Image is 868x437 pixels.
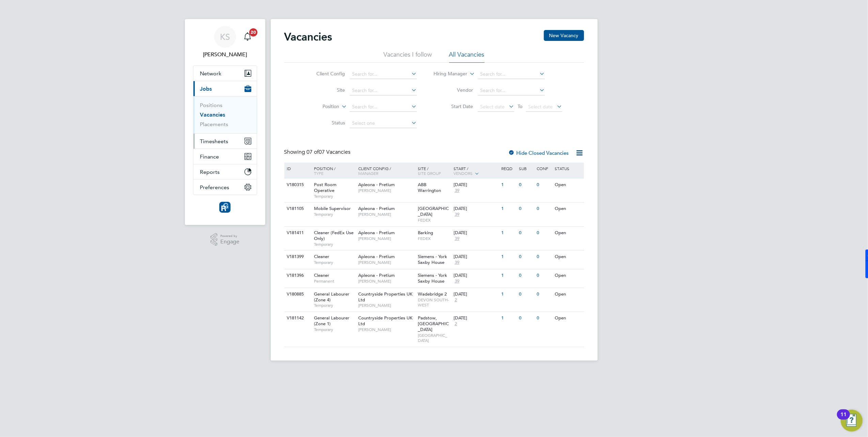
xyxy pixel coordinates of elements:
[358,188,414,193] span: [PERSON_NAME]
[285,312,309,325] div: V181142
[449,50,485,63] li: All Vacancies
[314,230,353,241] span: Cleaner (FedEx Use Only)
[418,315,449,332] span: Padstow, [GEOGRAPHIC_DATA]
[350,70,417,79] input: Search for...
[535,163,553,174] div: Conf
[284,149,352,156] div: Showing
[193,202,257,213] a: Go to home page
[193,149,257,164] button: Finance
[418,291,447,297] span: Wadebridge 2
[285,163,309,174] div: ID
[500,179,517,191] div: 1
[220,239,239,245] span: Engage
[193,66,257,81] button: Network
[517,227,535,239] div: 0
[535,288,553,301] div: 0
[418,230,433,236] span: Barking
[553,288,583,301] div: Open
[200,70,222,77] span: Network
[418,297,450,308] span: DEVON SOUTH-WEST
[314,254,329,259] span: Cleaner
[553,202,583,215] div: Open
[309,163,357,179] div: Position /
[193,134,257,149] button: Timesheets
[358,272,395,278] span: Apleona - Pretium
[454,260,460,266] span: 39
[220,32,230,41] span: KS
[285,227,309,239] div: V181411
[314,242,355,247] span: Temporary
[220,233,239,239] span: Powered by
[200,184,230,191] span: Preferences
[428,71,467,77] label: Hiring Manager
[454,315,498,321] div: [DATE]
[314,212,355,217] span: Temporary
[508,150,569,156] label: Hide Closed Vacancies
[434,103,473,109] label: Start Date
[517,163,535,174] div: Sub
[553,179,583,191] div: Open
[517,269,535,282] div: 0
[314,272,329,278] span: Cleaner
[384,50,432,63] li: Vacancies I follow
[434,87,473,93] label: Vendor
[500,251,517,263] div: 1
[300,103,339,110] label: Position
[193,50,257,59] span: Katie Smith
[516,102,524,111] span: To
[500,288,517,301] div: 1
[314,260,355,265] span: Temporary
[517,202,535,215] div: 0
[314,291,349,303] span: General Labourer (Zone 4)
[454,291,498,297] div: [DATE]
[358,327,414,332] span: [PERSON_NAME]
[418,333,450,343] span: [GEOGRAPHIC_DATA]
[314,182,336,193] span: Post Room Operative
[284,30,332,44] h2: Vacancies
[185,19,265,225] nav: Main navigation
[314,170,323,176] span: Type
[418,254,447,265] span: Siemens - York Saxby House
[535,202,553,215] div: 0
[454,182,498,188] div: [DATE]
[418,272,447,284] span: Siemens - York Saxby House
[454,206,498,212] div: [DATE]
[535,227,553,239] div: 0
[210,233,239,246] a: Powered byEngage
[350,86,417,95] input: Search for...
[350,102,417,112] input: Search for...
[544,30,584,41] button: New Vacancy
[454,254,498,260] div: [DATE]
[416,163,452,179] div: Site /
[500,312,517,325] div: 1
[500,163,517,174] div: Reqd
[517,251,535,263] div: 0
[200,138,228,145] span: Timesheets
[200,169,220,175] span: Reports
[454,297,458,303] span: 2
[307,149,319,155] span: 07 of
[517,312,535,325] div: 0
[358,303,414,308] span: [PERSON_NAME]
[454,278,460,284] span: 39
[358,212,414,217] span: [PERSON_NAME]
[314,303,355,308] span: Temporary
[285,251,309,263] div: V181399
[358,170,378,176] span: Manager
[553,312,583,325] div: Open
[478,86,545,95] input: Search for...
[454,321,458,327] span: 2
[454,230,498,236] div: [DATE]
[517,179,535,191] div: 0
[306,87,345,93] label: Site
[200,102,223,108] a: Positions
[535,251,553,263] div: 0
[357,163,416,179] div: Client Config /
[193,164,257,179] button: Reports
[553,163,583,174] div: Status
[219,202,230,213] img: resourcinggroup-logo-retina.png
[314,327,355,332] span: Temporary
[314,315,349,327] span: General Labourer (Zone 1)
[200,86,212,92] span: Jobs
[307,149,351,155] span: 07 Vacancies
